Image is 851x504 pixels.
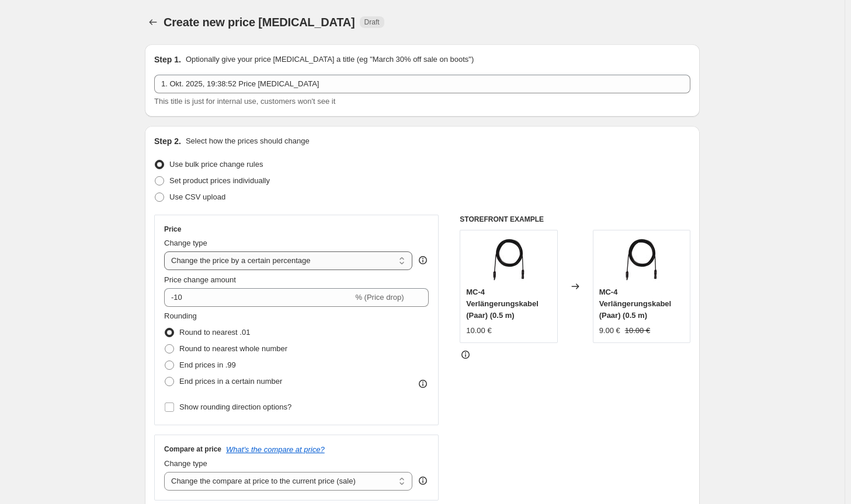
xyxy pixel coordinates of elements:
span: % (Price drop) [355,293,404,302]
span: Price change amount [164,275,236,284]
span: Change type [164,459,207,468]
span: Show rounding direction options? [179,402,291,411]
span: Use CSV upload [169,192,225,201]
p: Select how the prices should change [186,135,310,147]
button: Price change jobs [145,14,161,30]
span: Set product prices individually [169,176,270,185]
span: MC-4 Verlängerungskabel (Paar) (0.5 m) [599,288,672,320]
input: 30% off holiday sale [154,75,690,93]
span: Round to nearest whole number [179,344,287,353]
span: Create new price [MEDICAL_DATA] [164,16,355,29]
h3: Compare at price [164,444,221,454]
span: Rounding [164,311,197,320]
div: 9.00 € [599,325,620,337]
span: MC-4 Verlängerungskabel (Paar) (0.5 m) [466,288,539,320]
strike: 10.00 € [625,325,650,337]
div: help [417,254,429,266]
p: Optionally give your price [MEDICAL_DATA] a title (eg "March 30% off sale on boots") [186,54,474,65]
span: Change type [164,239,207,247]
h2: Step 2. [154,135,181,147]
input: -15 [164,288,353,307]
span: Draft [364,17,380,27]
span: Round to nearest .01 [179,328,250,337]
img: kabel.3_1_80x.webp [618,236,665,283]
span: End prices in a certain number [179,377,282,386]
span: Use bulk price change rules [169,160,263,169]
h6: STOREFRONT EXAMPLE [460,215,690,224]
span: End prices in .99 [179,360,236,369]
span: This title is just for internal use, customers won't see it [154,97,335,106]
button: What's the compare at price? [226,445,325,454]
img: kabel.3_1_80x.webp [485,236,532,283]
h2: Step 1. [154,54,181,65]
h3: Price [164,225,181,234]
div: 10.00 € [466,325,491,337]
div: help [417,475,429,487]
